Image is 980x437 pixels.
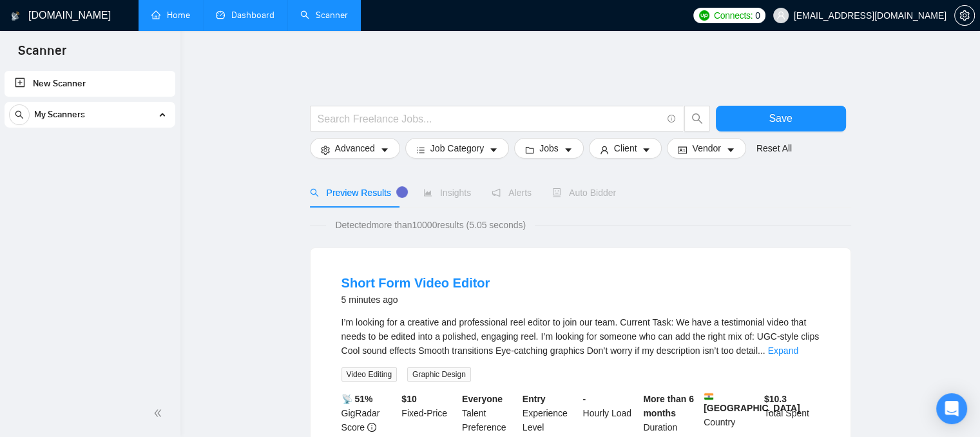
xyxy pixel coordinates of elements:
[758,345,765,356] span: ...
[678,145,687,155] span: idcard
[954,5,975,26] button: setting
[699,10,709,21] img: upwork-logo.png
[726,145,735,155] span: caret-down
[310,188,319,197] span: search
[407,367,471,382] span: Graphic Design
[514,138,584,159] button: folderJobscaret-down
[399,392,459,434] div: Fixed-Price
[341,315,820,358] div: I’m looking for a creative and professional reel editor to join our team. Current Task: We have a...
[701,392,762,434] div: Country
[768,345,798,356] a: Expand
[34,102,85,128] span: My Scanners
[380,145,389,155] span: caret-down
[643,394,694,418] b: More than 6 months
[326,218,535,232] span: Detected more than 10000 results (5.05 seconds)
[583,394,586,404] b: -
[668,115,676,123] span: info-circle
[459,392,520,434] div: Talent Preference
[423,188,471,198] span: Insights
[367,423,376,432] span: info-circle
[704,392,713,401] img: 🇮🇳
[492,188,532,198] span: Alerts
[318,111,662,127] input: Search Freelance Jobs...
[341,276,490,290] a: Short Form Video Editor
[423,188,432,197] span: area-chart
[341,292,490,307] div: 5 minutes ago
[600,145,609,155] span: user
[10,110,29,119] span: search
[552,188,616,198] span: Auto Bidder
[341,367,398,382] span: Video Editing
[489,145,498,155] span: caret-down
[416,145,425,155] span: bars
[692,141,720,155] span: Vendor
[5,102,175,133] li: My Scanners
[151,10,190,21] a: homeHome
[756,141,792,155] a: Reset All
[769,110,792,126] span: Save
[430,141,484,155] span: Job Category
[310,188,403,198] span: Preview Results
[335,141,375,155] span: Advanced
[642,145,651,155] span: caret-down
[704,392,800,413] b: [GEOGRAPHIC_DATA]
[954,10,975,21] a: setting
[300,10,348,21] a: searchScanner
[716,106,846,131] button: Save
[667,138,745,159] button: idcardVendorcaret-down
[153,407,166,420] span: double-left
[539,141,559,155] span: Jobs
[936,393,967,424] div: Open Intercom Messenger
[684,106,710,131] button: search
[640,392,701,434] div: Duration
[520,392,581,434] div: Experience Level
[15,71,165,97] a: New Scanner
[462,394,503,404] b: Everyone
[564,145,573,155] span: caret-down
[396,186,408,198] div: Tooltip anchor
[321,145,330,155] span: setting
[11,6,20,26] img: logo
[310,138,400,159] button: settingAdvancedcaret-down
[339,392,399,434] div: GigRadar Score
[581,392,641,434] div: Hourly Load
[714,8,753,23] span: Connects:
[776,11,785,20] span: user
[401,394,416,404] b: $ 10
[216,10,274,21] a: dashboardDashboard
[762,392,822,434] div: Total Spent
[525,145,534,155] span: folder
[614,141,637,155] span: Client
[341,394,373,404] b: 📡 51%
[405,138,509,159] button: barsJob Categorycaret-down
[492,188,501,197] span: notification
[341,317,820,356] span: I’m looking for a creative and professional reel editor to join our team. Current Task: We have a...
[8,41,77,68] span: Scanner
[5,71,175,97] li: New Scanner
[755,8,760,23] span: 0
[9,104,30,125] button: search
[764,394,787,404] b: $ 10.3
[523,394,546,404] b: Entry
[685,113,709,124] span: search
[589,138,662,159] button: userClientcaret-down
[552,188,561,197] span: robot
